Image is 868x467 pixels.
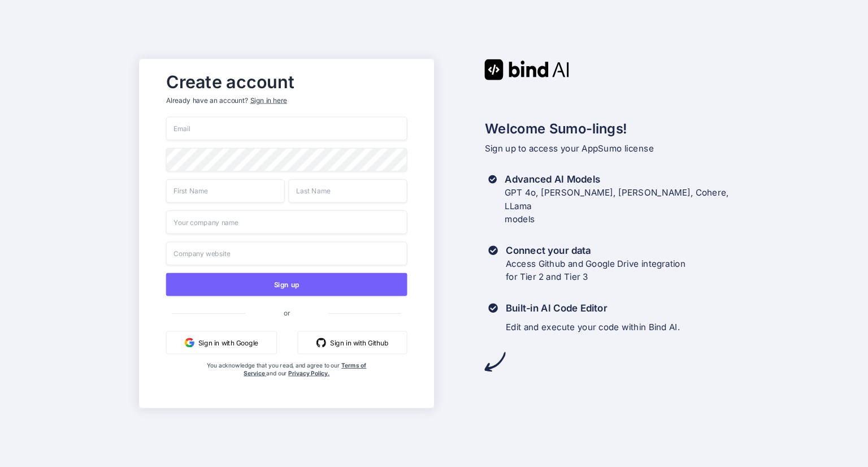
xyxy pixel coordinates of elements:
[244,362,366,377] a: Terms of Service
[166,96,407,105] p: Already have an account?
[484,59,569,80] img: Bind AI logo
[166,179,284,203] input: First Name
[505,186,730,226] p: GPT 4o, [PERSON_NAME], [PERSON_NAME], Cohere, LLama models
[484,142,729,155] p: Sign up to access your AppSumo license
[506,244,685,257] h3: Connect your data
[288,370,329,377] a: Privacy Policy.
[505,172,730,186] h3: Advanced AI Models
[484,119,729,139] h2: Welcome Sumo-lings!
[250,96,287,105] div: Sign in here
[166,241,407,265] input: Company website
[506,301,680,315] h3: Built-in AI Code Editor
[316,338,326,347] img: github
[298,331,407,354] button: Sign in with Github
[206,362,367,400] div: You acknowledge that you read, and agree to our and our
[506,321,680,334] p: Edit and execute your code within Bind AI.
[166,273,407,296] button: Sign up
[166,116,407,140] input: Email
[288,179,407,203] input: Last Name
[185,338,194,347] img: google
[506,257,685,284] p: Access Github and Google Drive integration for Tier 2 and Tier 3
[166,75,407,90] h2: Create account
[166,331,276,354] button: Sign in with Google
[245,301,328,325] span: or
[166,210,407,234] input: Your company name
[484,351,505,372] img: arrow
